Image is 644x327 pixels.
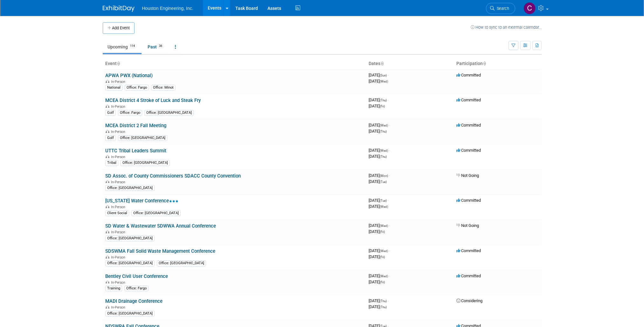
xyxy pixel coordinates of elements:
div: Office: [GEOGRAPHIC_DATA] [105,311,155,316]
span: [DATE] [369,223,390,228]
div: Office: Fargo [125,85,149,91]
span: In-Person [111,255,127,259]
div: Golf [105,110,116,116]
span: [DATE] [369,304,387,309]
img: In-Person Event [106,105,109,108]
a: SD Assoc. of County Commissioners SDACC County Convention [105,173,241,179]
span: (Mon) [380,174,388,178]
span: [DATE] [369,79,388,84]
a: Sort by Event Name [117,61,120,66]
th: Dates [366,58,454,69]
span: (Tue) [380,199,387,202]
span: 114 [128,44,137,48]
img: In-Person Event [106,255,109,258]
div: Office: Fargo [124,286,149,291]
a: MADI Drainage Conference [105,298,163,304]
span: [DATE] [369,154,387,159]
span: [DATE] [369,254,385,259]
span: In-Person [111,280,127,285]
span: - [389,223,390,228]
span: - [389,273,390,278]
img: In-Person Event [106,155,109,158]
img: ExhibitDay [103,5,135,12]
span: 36 [157,44,164,48]
img: In-Person Event [106,180,109,183]
span: [DATE] [369,198,389,203]
div: Golf [105,135,116,141]
span: (Wed) [380,80,388,83]
img: In-Person Event [106,80,109,83]
span: (Fri) [380,230,385,234]
a: Past36 [143,41,169,53]
span: (Thu) [380,98,387,102]
div: Office: [GEOGRAPHIC_DATA] [144,110,194,116]
span: (Wed) [380,249,388,253]
img: In-Person Event [106,130,109,133]
span: (Wed) [380,124,388,127]
span: Committed [456,73,481,77]
span: [DATE] [369,123,390,127]
th: Event [103,58,366,69]
div: Office: [GEOGRAPHIC_DATA] [105,236,155,241]
span: (Fri) [380,255,385,259]
div: Office: [GEOGRAPHIC_DATA] [157,260,206,266]
span: (Wed) [380,224,388,228]
div: Training [105,286,122,291]
a: Bentley Civil User Conference [105,273,168,279]
div: Office: [GEOGRAPHIC_DATA] [121,160,170,166]
span: [DATE] [369,148,390,153]
img: In-Person Event [106,230,109,233]
span: [DATE] [369,129,387,134]
span: (Tue) [380,180,387,184]
span: [DATE] [369,204,388,209]
a: MCEA District 4 Stroke of Luck and Steak Fry [105,98,201,103]
span: - [389,248,390,253]
img: In-Person Event [106,205,109,208]
span: [DATE] [369,248,390,253]
span: Committed [456,273,481,278]
span: In-Person [111,130,127,134]
th: Participation [454,58,542,69]
span: [DATE] [369,229,385,234]
div: National [105,85,122,91]
span: Committed [456,148,481,153]
span: (Thu) [380,155,387,158]
div: Office: [GEOGRAPHIC_DATA] [118,135,167,141]
div: Office: [GEOGRAPHIC_DATA] [131,210,181,216]
span: (Fri) [380,105,385,108]
span: Committed [456,198,481,203]
span: - [388,98,389,102]
a: Upcoming114 [103,41,142,53]
span: - [388,198,389,203]
a: APWA PWX (National) [105,73,153,78]
span: Not Going [456,223,479,228]
span: [DATE] [369,298,389,303]
span: (Fri) [380,280,385,284]
span: In-Person [111,305,127,309]
span: (Wed) [380,205,388,208]
span: (Thu) [380,305,387,309]
img: In-Person Event [106,280,109,284]
a: Search [486,3,515,14]
span: - [388,73,389,77]
a: SDSWMA Fall Solid Waste Management Conference [105,248,215,254]
div: Office: Minot [151,85,176,91]
span: [DATE] [369,179,387,184]
span: (Thu) [380,130,387,133]
span: Considering [456,298,482,303]
img: Chris Otterness [523,2,536,14]
span: Houston Engineering, Inc. [142,6,193,11]
span: (Wed) [380,149,388,152]
span: In-Person [111,80,127,84]
span: Committed [456,123,481,127]
a: UTTC Tribal Leaders Summit [105,148,166,154]
span: (Sun) [380,74,387,77]
span: - [389,123,390,127]
span: [DATE] [369,73,389,77]
span: - [388,298,389,303]
span: In-Person [111,205,127,209]
div: Client Social [105,210,129,216]
a: Sort by Start Date [380,61,384,66]
span: In-Person [111,180,127,184]
span: In-Person [111,230,127,234]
